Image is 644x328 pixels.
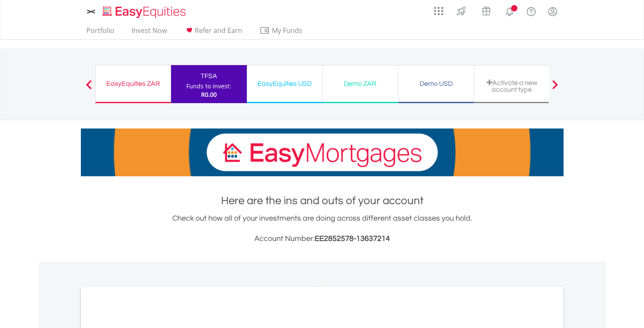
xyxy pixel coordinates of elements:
[479,79,544,93] div: Activate a new account type
[201,90,217,98] span: R0.00
[81,213,564,245] div: Check out how all of your investments are doing across different asset classes you hold.
[99,2,189,19] a: Home page
[499,2,520,19] a: Notifications
[328,78,393,90] div: Demo ZAR
[479,4,493,18] img: vouchers-v2.svg
[83,26,118,39] a: Portfolio
[195,26,242,35] span: Refer and Earn
[434,6,443,16] img: grid-menu-icon.svg
[260,25,315,36] span: My Funds
[101,5,189,19] img: EasyEquities_Logo.png
[181,26,246,39] a: Refer and Earn
[186,82,231,90] div: Funds to invest:
[252,78,317,90] div: EasyEquities USD
[81,128,564,176] img: EasyMortage Promotion Banner
[474,2,499,18] a: Vouchers
[176,70,242,82] div: TFSA
[81,193,564,208] h1: Here are the ins and outs of your account
[542,2,564,21] a: My Profile
[128,26,170,39] a: Invest Now
[520,2,542,19] a: FAQ's and Support
[315,235,390,243] span: EE2852578-13637214
[454,4,468,18] img: thrive-v2.svg
[81,233,564,245] h3: Account Number:
[101,78,166,90] div: EasyEquities ZAR
[404,78,469,90] div: Demo USD
[428,2,449,16] a: AppsGrid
